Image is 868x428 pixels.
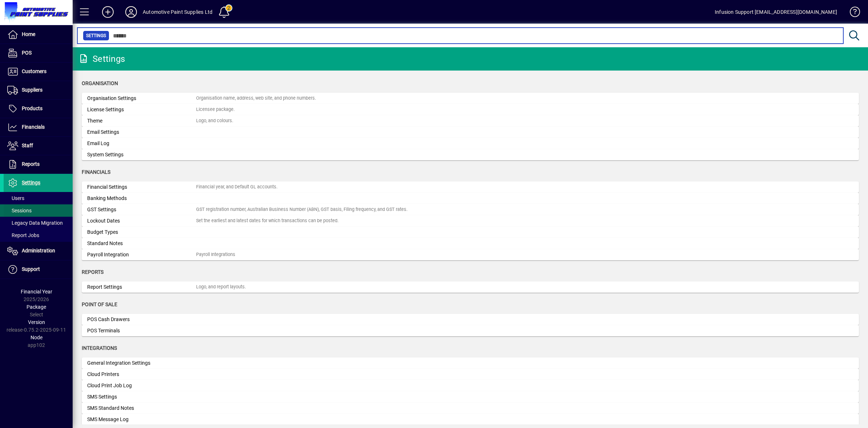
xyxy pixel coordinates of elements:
div: Cloud Print Job Log [87,382,196,389]
div: Organisation name, address, web site, and phone numbers. [196,95,316,102]
a: SMS Settings [82,391,859,403]
a: Support [4,260,73,279]
a: Organisation SettingsOrganisation name, address, web site, and phone numbers. [82,93,859,104]
a: Financials [4,118,73,136]
span: Package [27,304,46,310]
a: ThemeLogo, and colours. [82,115,859,127]
button: Add [96,5,119,19]
div: Lockout Dates [87,217,196,225]
span: Home [22,31,35,37]
div: Standard Notes [87,240,196,247]
a: Budget Types [82,227,859,238]
a: POS [4,44,73,62]
a: Report SettingsLogo, and report layouts. [82,281,859,293]
div: System Settings [87,151,196,159]
a: Email Settings [82,127,859,138]
div: SMS Settings [87,393,196,401]
div: POS Terminals [87,327,196,335]
span: Financials [82,169,110,175]
a: Administration [4,242,73,260]
a: Reports [4,155,73,173]
span: Node [31,335,42,340]
a: Customers [4,63,73,81]
div: SMS Message Log [87,416,196,423]
div: Payroll Integration [87,251,196,259]
span: Support [22,266,40,272]
div: Report Settings [87,283,196,291]
div: POS Cash Drawers [87,316,196,323]
div: License Settings [87,106,196,113]
span: Report Jobs [7,232,39,238]
span: Reports [82,269,104,275]
div: Infusion Support [EMAIL_ADDRESS][DOMAIN_NAME] [715,6,837,18]
div: Licensee package. [196,106,235,113]
a: Lockout DatesSet the earliest and latest dates for which transactions can be posted. [82,215,859,227]
span: Reports [22,161,40,167]
a: Users [4,192,73,204]
span: Organisation [82,80,118,86]
div: Set the earliest and latest dates for which transactions can be posted. [196,217,338,224]
div: SMS Standard Notes [87,404,196,412]
div: Budget Types [87,228,196,236]
a: Home [4,25,73,44]
a: Knowledge Base [844,1,859,25]
a: Staff [4,137,73,155]
span: Settings [86,32,106,39]
a: POS Cash Drawers [82,314,859,325]
a: Email Log [82,138,859,149]
span: Point of Sale [82,301,117,307]
div: Email Log [87,140,196,147]
a: SMS Standard Notes [82,403,859,414]
a: Banking Methods [82,193,859,204]
a: Report Jobs [4,229,73,241]
button: Profile [119,5,143,19]
span: Customers [22,68,46,74]
a: Legacy Data Migration [4,217,73,229]
span: Legacy Data Migration [7,220,63,226]
a: GST SettingsGST registration number, Australian Business Number (ABN), GST basis, Filing frequenc... [82,204,859,215]
a: SMS Message Log [82,414,859,425]
a: Cloud Print Job Log [82,380,859,391]
span: Settings [22,180,40,185]
a: Products [4,100,73,118]
div: Settings [78,53,125,65]
a: Payroll IntegrationPayroll Integrations [82,249,859,260]
span: Version [28,319,45,325]
a: Financial SettingsFinancial year, and Default GL accounts. [82,181,859,193]
span: Integrations [82,345,117,351]
div: Payroll Integrations [196,251,235,258]
a: General Integration Settings [82,357,859,369]
div: Automotive Paint Supplies Ltd [143,6,212,18]
span: Products [22,105,42,111]
div: Financial Settings [87,183,196,191]
a: Standard Notes [82,238,859,249]
div: Theme [87,117,196,125]
a: Suppliers [4,81,73,99]
div: GST registration number, Australian Business Number (ABN), GST basis, Filing frequency, and GST r... [196,206,407,213]
a: Cloud Printers [82,369,859,380]
div: General Integration Settings [87,359,196,367]
span: Sessions [7,208,32,213]
div: Organisation Settings [87,95,196,102]
a: License SettingsLicensee package. [82,104,859,115]
div: Email Settings [87,128,196,136]
span: Administration [22,248,55,253]
div: Banking Methods [87,195,196,202]
div: Financial year, and Default GL accounts. [196,184,277,191]
span: Suppliers [22,87,42,93]
span: Financials [22,124,45,130]
a: POS Terminals [82,325,859,336]
span: Staff [22,143,33,148]
a: Sessions [4,204,73,217]
div: Logo, and colours. [196,117,233,124]
div: Cloud Printers [87,371,196,378]
span: Financial Year [21,289,52,295]
div: Logo, and report layouts. [196,284,246,291]
span: POS [22,50,32,56]
div: GST Settings [87,206,196,213]
a: System Settings [82,149,859,160]
span: Users [7,195,24,201]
